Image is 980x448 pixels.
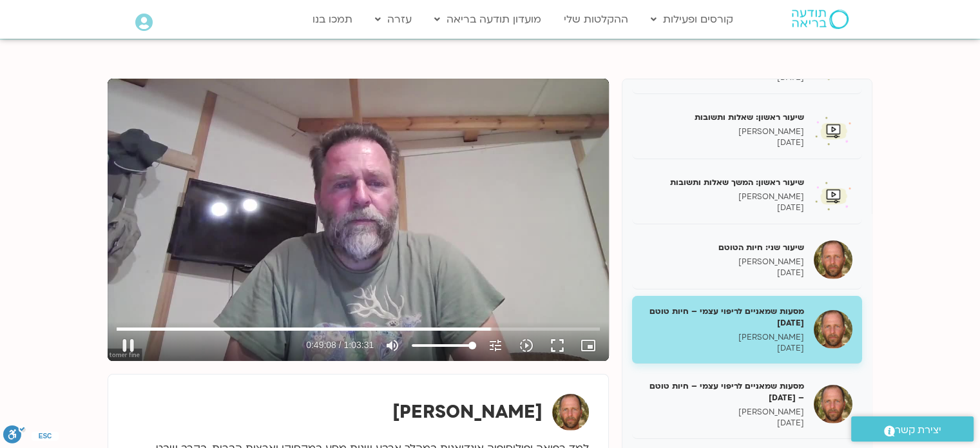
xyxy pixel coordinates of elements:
p: [PERSON_NAME] [642,191,804,202]
p: [PERSON_NAME] [642,407,804,418]
p: [PERSON_NAME] [642,126,804,137]
img: שיעור שני: חיות הטוטם [814,240,852,279]
h5: שיעור שני: חיות הטוטם [642,242,804,253]
p: [DATE] [642,202,804,213]
h5: שיעור ראשון: שאלות ותשובות [642,112,804,123]
img: תומר פיין [552,394,589,431]
img: שיעור ראשון: המשך שאלות ותשובות [814,175,852,214]
img: תודעה בריאה [792,10,849,29]
p: [DATE] [642,268,804,278]
strong: [PERSON_NAME] [392,400,543,424]
a: תמכו בנו [306,7,359,32]
img: שיעור ראשון: שאלות ותשובות [814,110,852,149]
img: מסעות שמאניים לריפוי עצמי – חיות טוטם 14/7/25 [814,310,852,349]
a: ההקלטות שלי [557,7,635,32]
p: [DATE] [642,137,804,148]
img: מסעות שמאניים לריפוי עצמי – חיות טוטם – 21.7.25 [814,385,852,424]
a: מועדון תודעה בריאה [428,7,548,32]
p: [PERSON_NAME] [642,257,804,268]
a: יצירת קשר [851,416,974,442]
p: [DATE] [642,343,804,354]
p: [DATE] [642,418,804,429]
span: יצירת קשר [895,422,941,439]
h5: מסעות שמאניים לריפוי עצמי – חיות טוטם – [DATE] [642,380,804,404]
h5: מסעות שמאניים לריפוי עצמי – חיות טוטם [DATE] [642,306,804,329]
p: [PERSON_NAME] [642,332,804,343]
a: קורסים ופעילות [644,7,740,32]
h5: שיעור ראשון: המשך שאלות ותשובות [642,177,804,188]
a: עזרה [369,7,418,32]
